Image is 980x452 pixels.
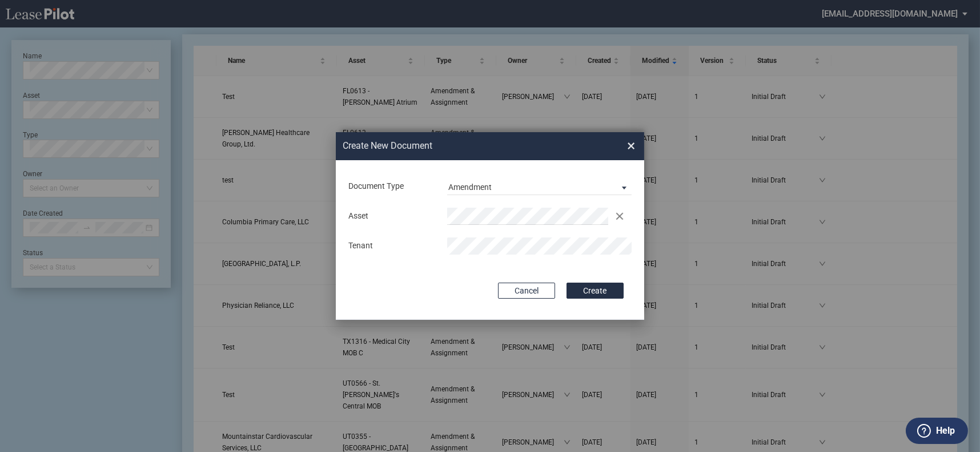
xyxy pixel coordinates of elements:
[342,211,440,222] div: Asset
[498,283,555,299] button: Cancel
[342,181,440,192] div: Document Type
[342,240,440,252] div: Tenant
[448,183,492,192] div: Amendment
[567,283,624,299] button: Create
[936,423,955,438] label: Help
[343,140,586,152] h2: Create New Document
[447,178,632,195] md-select: Document Type: Amendment
[336,132,644,320] md-dialog: Create New ...
[627,137,635,155] span: ×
